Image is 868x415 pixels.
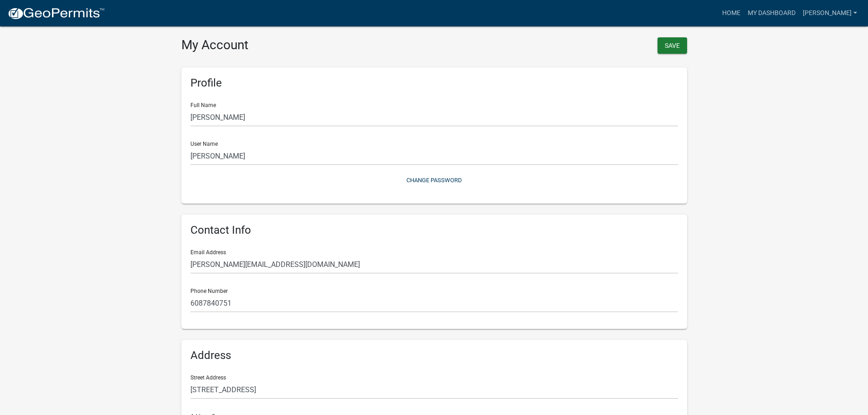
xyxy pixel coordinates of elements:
a: Home [719,5,744,22]
button: Change Password [190,173,678,188]
a: [PERSON_NAME] [799,5,861,22]
button: Save [657,37,687,54]
h6: Address [190,349,678,362]
h3: My Account [181,37,427,53]
a: My Dashboard [744,5,799,22]
h6: Contact Info [190,224,678,237]
h6: Profile [190,77,678,90]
